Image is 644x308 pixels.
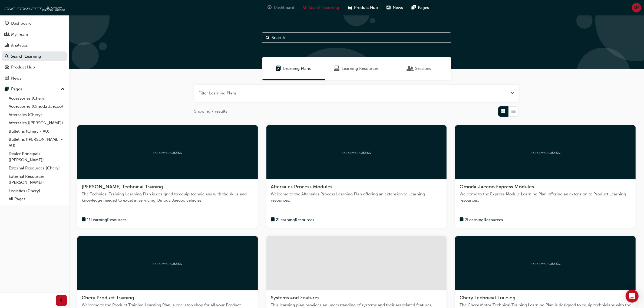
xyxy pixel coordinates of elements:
img: oneconnect [531,149,560,155]
a: Learning PlansLearning Plans [262,57,325,80]
span: search-icon [5,54,9,59]
a: Bulletins (Chery - AU) [6,127,67,136]
span: News [393,5,403,11]
span: pages-icon [5,87,9,92]
div: Analytics [11,42,28,48]
span: 2 Learning Resources [465,217,503,223]
div: My Team [11,31,28,38]
button: book-icon11LearningResources [82,217,127,223]
a: External Resources ([PERSON_NAME]) [6,172,67,187]
span: pages-icon [412,4,416,11]
button: DashboardMy TeamAnalyticsSearch LearningProduct HubNews [2,17,67,84]
a: Aftersales ([PERSON_NAME]) [6,119,67,127]
a: Analytics [2,40,67,50]
a: My Team [2,30,67,40]
div: Open Intercom Messenger [626,290,639,303]
span: Search Learning [309,5,339,11]
span: Pages [418,5,429,11]
span: car-icon [5,65,9,70]
a: Bulletins ([PERSON_NAME] - AU) [6,135,67,150]
span: prev-icon [60,297,64,304]
a: Dashboard [2,18,67,28]
span: news-icon [387,4,391,11]
a: Aftersales (Chery) [6,111,67,119]
img: oneconnect [153,149,182,155]
div: Product Hub [11,64,35,70]
a: External Resources (Chery) [6,164,67,172]
span: Welcome to the Aftersales Process Learning Plan offering an extension to Learning resources. [271,191,442,203]
span: Systems and Features [271,295,319,301]
a: Accessories (Chery) [6,94,67,103]
a: Logistics (Chery) [6,187,67,195]
button: Pages [2,84,67,94]
span: Grid [501,108,506,114]
span: book-icon [271,217,275,223]
span: guage-icon [268,4,272,11]
a: oneconnect[PERSON_NAME] Technical TrainingThe Technical Training Learning Plan is designed to equ... [77,125,258,228]
span: book-icon [460,217,464,223]
span: Product Hub [354,5,378,11]
span: [PERSON_NAME] Technical Training [82,184,163,190]
img: oneconnect [531,260,560,266]
span: Learning Plans [283,65,311,72]
button: Open the filter [510,90,514,96]
div: Dashboard [11,20,32,27]
span: book-icon [82,217,86,223]
span: search-icon [303,4,307,11]
a: guage-iconDashboard [263,2,299,13]
button: SM [632,3,641,12]
a: News [2,73,67,83]
span: Sessions [408,65,413,72]
span: Omoda Jaecoo Express Modules [460,184,534,190]
a: Product Hub [2,62,67,72]
a: car-iconProduct Hub [344,2,382,13]
a: Learning ResourcesLearning Resources [325,57,388,80]
span: guage-icon [5,21,9,26]
a: SessionsSessions [388,57,451,80]
input: Search... [262,32,451,43]
span: up-icon [61,86,65,93]
span: Search [266,35,270,41]
a: news-iconNews [382,2,408,13]
span: The Technical Training Learning Plan is designed to equip technicians with the skills and knowled... [82,191,253,203]
span: Chery Technical Training [460,295,516,301]
button: book-icon2LearningResources [271,217,314,223]
a: Search Learning [2,51,67,61]
img: oneconnect [342,149,371,155]
a: Accessories (Omoda Jaecoo) [6,102,67,111]
span: car-icon [348,4,352,11]
img: oneconnect [3,2,65,13]
div: News [11,75,21,81]
a: All Pages [6,195,67,203]
span: Chery Product Training [82,295,134,301]
div: Pages [11,86,22,92]
span: Welcome to the Express Module Learning Plan offering an extension to Product Learning resources. [460,191,631,203]
img: oneconnect [153,260,182,266]
span: Learning Resources [342,65,379,72]
a: oneconnectAftersales Process ModulesWelcome to the Aftersales Process Learning Plan offering an e... [266,125,447,228]
span: SM [634,5,639,11]
span: Learning Plans [276,65,281,72]
a: pages-iconPages [408,2,434,13]
span: Dashboard [274,5,295,11]
span: 2 Learning Resources [276,217,314,223]
button: book-icon2LearningResources [460,217,503,223]
a: Dealer Principals ([PERSON_NAME]) [6,150,67,164]
a: oneconnectOmoda Jaecoo Express ModulesWelcome to the Express Module Learning Plan offering an ext... [455,125,636,228]
span: Showing 7 results [194,108,227,114]
span: news-icon [5,76,9,81]
a: search-iconSearch Learning [299,2,344,13]
span: Sessions [415,65,431,72]
span: Learning Resources [334,65,339,72]
span: 11 Learning Resources [87,217,127,223]
span: chart-icon [5,43,9,48]
span: List [512,108,516,114]
span: people-icon [5,32,9,37]
span: Aftersales Process Modules [271,184,332,190]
